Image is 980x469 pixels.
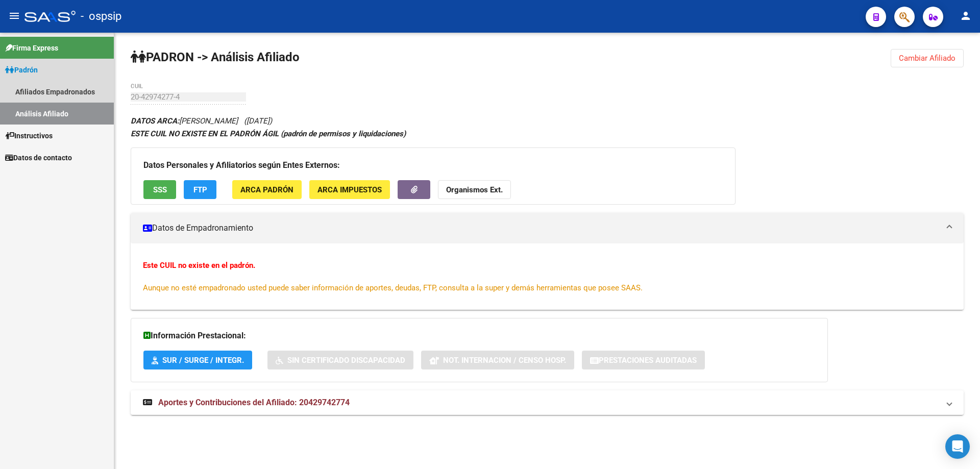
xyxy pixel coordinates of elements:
button: Organismos Ext. [438,180,511,199]
mat-expansion-panel-header: Aportes y Contribuciones del Afiliado: 20429742774 [131,390,964,415]
span: FTP [193,185,207,194]
mat-panel-title: Datos de Empadronamiento [143,223,939,234]
mat-icon: person [960,10,972,22]
span: Not. Internacion / Censo Hosp. [443,356,566,365]
div: Open Intercom Messenger [945,434,970,459]
span: ARCA Padrón [240,185,293,194]
span: ARCA Impuestos [317,185,382,194]
strong: ESTE CUIL NO EXISTE EN EL PADRÓN ÁGIL (padrón de permisos y liquidaciones) [131,129,406,138]
mat-expansion-panel-header: Datos de Empadronamiento [131,213,964,243]
button: FTP [184,180,216,199]
h3: Datos Personales y Afiliatorios según Entes Externos: [143,158,723,172]
h3: Información Prestacional: [143,329,815,343]
button: Sin Certificado Discapacidad [267,351,413,369]
span: Cambiar Afiliado [899,54,955,63]
span: Instructivos [5,130,53,141]
span: ([DATE]) [244,116,272,126]
span: Padrón [5,64,38,76]
button: Cambiar Afiliado [891,49,964,67]
mat-icon: menu [8,10,20,22]
span: Sin Certificado Discapacidad [287,356,405,365]
span: Datos de contacto [5,152,72,163]
span: - ospsip [81,5,121,28]
strong: PADRON -> Análisis Afiliado [131,50,300,64]
div: Datos de Empadronamiento [131,243,964,310]
button: ARCA Padrón [232,180,302,199]
strong: Organismos Ext. [446,185,503,194]
span: Aportes y Contribuciones del Afiliado: 20429742774 [158,398,350,407]
button: SSS [143,180,176,199]
span: SUR / SURGE / INTEGR. [162,356,244,365]
strong: DATOS ARCA: [131,116,179,126]
span: [PERSON_NAME] [131,116,238,126]
button: Prestaciones Auditadas [582,351,705,369]
strong: Este CUIL no existe en el padrón. [143,261,255,270]
span: SSS [153,185,167,194]
button: SUR / SURGE / INTEGR. [143,351,252,369]
span: Aunque no esté empadronado usted puede saber información de aportes, deudas, FTP, consulta a la s... [143,283,643,292]
span: Firma Express [5,42,58,54]
span: Prestaciones Auditadas [599,356,697,365]
button: ARCA Impuestos [309,180,390,199]
button: Not. Internacion / Censo Hosp. [421,351,574,369]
